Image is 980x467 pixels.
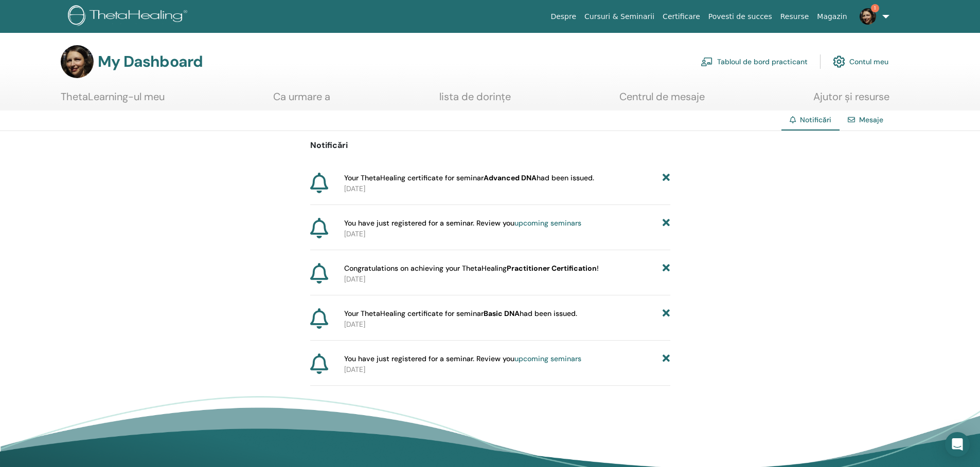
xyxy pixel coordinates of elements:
span: Congratulations on achieving your ThetaHealing ! [344,263,599,274]
b: Practitioner Certification [507,264,597,273]
p: [DATE] [344,364,670,375]
span: Notificări [800,115,831,124]
a: Tabloul de bord practicant [701,50,808,73]
a: Cursuri & Seminarii [580,7,658,26]
img: cog.svg [833,53,845,70]
a: upcoming seminars [514,354,581,363]
span: 1 [871,4,879,12]
p: [DATE] [344,274,670,285]
img: default.jpg [61,45,94,78]
a: ThetaLearning-ul meu [61,90,165,110]
a: Ca urmare a [273,90,330,110]
span: You have just registered for a seminar. Review you [344,353,581,364]
a: upcoming seminars [514,218,581,228]
a: lista de dorințe [439,90,511,110]
span: Your ThetaHealing certificate for seminar had been issued. [344,173,594,183]
a: Centrul de mesaje [619,90,705,110]
p: [DATE] [344,319,670,330]
p: Notificări [310,139,670,152]
h3: My Dashboard [98,52,203,71]
a: Certificare [658,7,704,26]
b: Basic DNA [484,309,520,318]
a: Resurse [776,7,813,26]
span: Your ThetaHealing certificate for seminar had been issued. [344,308,577,319]
p: [DATE] [344,229,670,239]
a: Mesaje [859,115,883,124]
a: Povesti de succes [704,7,776,26]
p: [DATE] [344,183,670,194]
a: Magazin [813,7,851,26]
img: chalkboard-teacher.svg [701,57,713,66]
img: default.jpg [860,8,876,25]
a: Ajutor și resurse [813,90,889,110]
b: Advanced DNA [484,173,537,182]
a: Despre [546,7,580,26]
img: logo.png [68,5,191,28]
span: You have just registered for a seminar. Review you [344,218,581,229]
div: Open Intercom Messenger [945,432,970,457]
a: Contul meu [833,50,888,73]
